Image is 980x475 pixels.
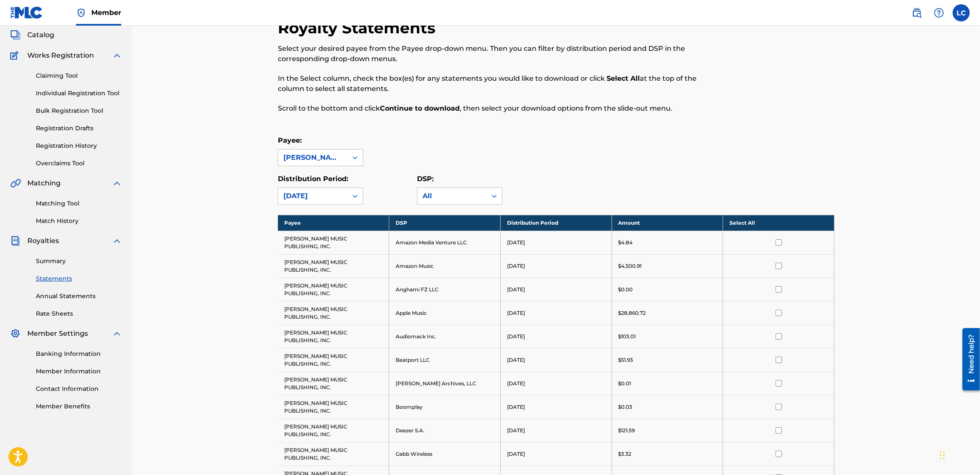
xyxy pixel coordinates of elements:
strong: Continue to download [380,104,460,112]
a: Overclaims Tool [36,159,122,168]
p: $4,500.91 [618,262,642,270]
img: expand [112,178,122,188]
p: $51.93 [618,356,633,364]
img: expand [112,236,122,246]
a: Contact Information [36,384,122,393]
p: Scroll to the bottom and click , then select your download options from the slide-out menu. [278,103,706,114]
label: Payee: [278,136,302,144]
td: Beatport LLC [389,348,501,372]
p: $28,860.72 [618,309,646,317]
a: Registration Drafts [36,124,122,133]
td: [PERSON_NAME] MUSIC PUBLISHING, INC. [278,231,389,254]
img: expand [112,50,122,61]
a: Member Benefits [36,402,122,411]
td: [DATE] [500,419,612,442]
div: [DATE] [283,191,342,201]
td: Anghami FZ LLC [389,278,501,301]
a: Bulk Registration Tool [36,106,122,115]
td: Audiomack Inc. [389,325,501,348]
span: Member [91,8,121,18]
label: Distribution Period: [278,175,348,183]
img: Works Registration [10,50,21,61]
a: Rate Sheets [36,309,122,318]
td: [DATE] [500,325,612,348]
a: Matching Tool [36,199,122,208]
p: $121.59 [618,427,635,434]
a: Banking Information [36,349,122,358]
span: Catalog [27,30,54,40]
p: $3.32 [618,450,632,458]
td: [DATE] [500,348,612,372]
td: [DATE] [500,301,612,325]
a: Annual Statements [36,292,122,301]
td: Apple Music [389,301,501,325]
iframe: Chat Widget [937,434,980,475]
td: [DATE] [500,372,612,395]
p: In the Select column, check the box(es) for any statements you would like to download or click at... [278,73,706,94]
img: MLC Logo [10,6,43,19]
td: Amazon Music [389,254,501,278]
td: [PERSON_NAME] Archives, LLC [389,372,501,395]
th: Payee [278,215,389,231]
div: All [423,191,481,201]
td: [PERSON_NAME] MUSIC PUBLISHING, INC. [278,395,389,419]
span: Royalties [27,236,59,246]
th: DSP [389,215,501,231]
a: Individual Registration Tool [36,89,122,98]
a: Statements [36,274,122,283]
a: Match History [36,217,122,226]
img: Matching [10,178,21,188]
td: [PERSON_NAME] MUSIC PUBLISHING, INC. [278,442,389,466]
p: $4.84 [618,239,633,246]
img: Member Settings [10,328,20,339]
img: Top Rightsholder [76,8,86,18]
span: Matching [27,178,61,188]
td: [DATE] [500,278,612,301]
td: [DATE] [500,395,612,419]
p: $103.01 [618,333,636,340]
td: Boomplay [389,395,501,419]
a: CatalogCatalog [10,30,54,40]
td: Amazon Media Venture LLC [389,231,501,254]
p: Select your desired payee from the Payee drop-down menu. Then you can filter by distribution peri... [278,44,706,64]
th: Distribution Period [500,215,612,231]
td: [DATE] [500,254,612,278]
td: Deezer S.A. [389,419,501,442]
img: search [912,8,922,18]
a: Summary [36,257,122,266]
th: Amount [612,215,723,231]
td: [PERSON_NAME] MUSIC PUBLISHING, INC. [278,372,389,395]
p: $0.01 [618,380,631,387]
td: [PERSON_NAME] MUSIC PUBLISHING, INC. [278,325,389,348]
div: Help [930,4,948,21]
td: [DATE] [500,442,612,466]
td: [PERSON_NAME] MUSIC PUBLISHING, INC. [278,301,389,325]
th: Select All [723,215,834,231]
img: help [934,8,944,18]
td: [PERSON_NAME] MUSIC PUBLISHING, INC. [278,278,389,301]
td: Gabb Wireless [389,442,501,466]
span: Member Settings [27,328,88,339]
td: [PERSON_NAME] MUSIC PUBLISHING, INC. [278,254,389,278]
label: DSP: [417,175,434,183]
a: Registration History [36,141,122,150]
img: Catalog [10,30,20,40]
div: User Menu [953,4,970,21]
a: Public Search [908,4,925,21]
td: [DATE] [500,231,612,254]
div: [PERSON_NAME] MUSIC PUBLISHING, INC. [283,152,342,163]
p: $0.03 [618,403,633,411]
div: Drag [940,443,945,468]
img: Royalties [10,236,20,246]
strong: Select All [607,74,640,82]
img: expand [112,328,122,339]
a: Claiming Tool [36,71,122,80]
p: $0.00 [618,286,633,293]
td: [PERSON_NAME] MUSIC PUBLISHING, INC. [278,348,389,372]
a: Member Information [36,367,122,376]
iframe: Resource Center [956,325,980,393]
span: Works Registration [27,50,94,61]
